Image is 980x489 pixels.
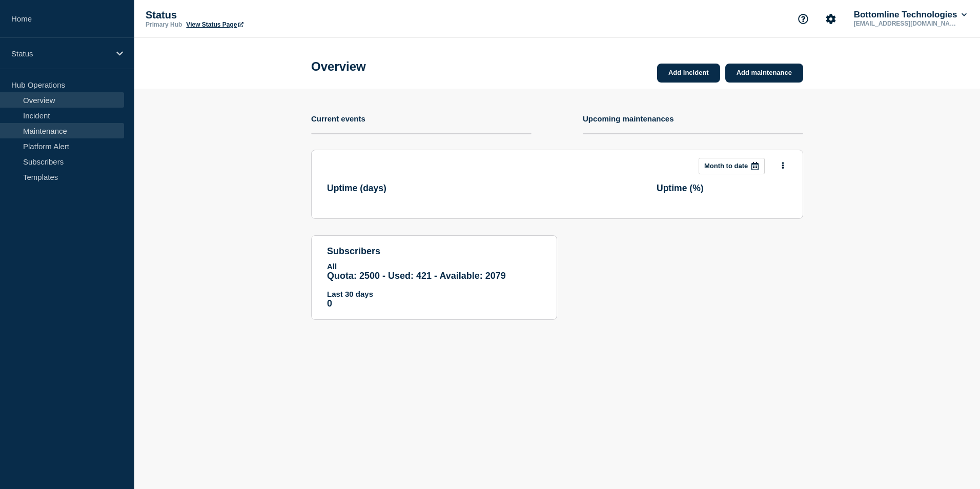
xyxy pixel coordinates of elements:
[820,8,842,30] button: Account settings
[583,114,674,123] h4: Upcoming maintenances
[704,162,748,170] p: Month to date
[311,114,365,123] h4: Current events
[146,21,182,28] p: Primary Hub
[327,290,541,298] p: Last 30 days
[327,183,386,194] h3: Uptime ( days )
[792,8,814,30] button: Support
[725,64,803,83] a: Add maintenance
[186,21,243,28] a: View Status Page
[327,271,506,281] span: Quota: 2500 - Used: 421 - Available: 2079
[699,158,765,174] button: Month to date
[657,183,704,194] h3: Uptime ( % )
[327,298,541,309] p: 0
[11,49,110,58] p: Status
[657,64,720,83] a: Add incident
[311,59,366,74] h1: Overview
[146,9,351,21] p: Status
[327,262,541,271] p: All
[852,20,958,27] p: [EMAIL_ADDRESS][DOMAIN_NAME]
[327,246,541,257] h4: subscribers
[852,10,969,20] button: Bottomline Technologies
